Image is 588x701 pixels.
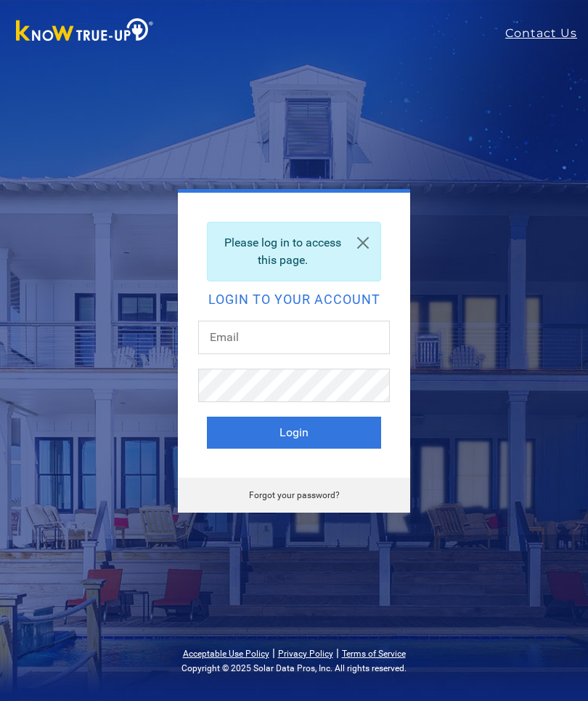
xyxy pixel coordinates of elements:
[249,490,340,500] a: Forgot your password?
[278,649,333,659] a: Privacy Policy
[207,417,381,449] button: Login
[272,646,275,660] span: |
[336,646,339,660] span: |
[198,321,390,354] input: Email
[342,649,406,659] a: Terms of Service
[9,15,161,48] img: Know True-Up
[183,649,269,659] a: Acceptable Use Policy
[505,25,588,42] a: Contact Us
[207,293,381,306] h2: Login to your account
[207,222,381,281] div: Please log in to access this page.
[346,223,380,263] a: Close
